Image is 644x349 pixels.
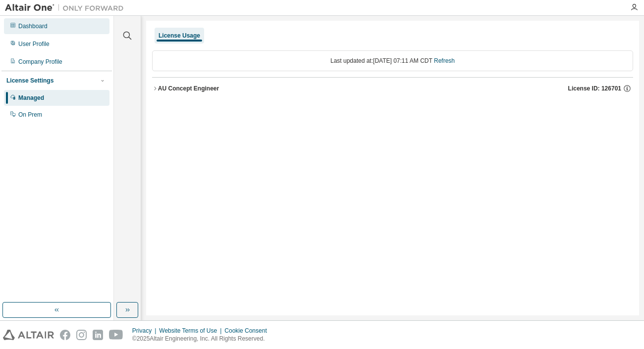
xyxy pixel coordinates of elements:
[5,3,129,13] img: Altair One
[159,32,200,40] div: License Usage
[132,335,273,343] p: © 2025 Altair Engineering, Inc. All Rights Reserved.
[18,111,42,119] div: On Prem
[60,330,70,340] img: facebook.svg
[224,327,272,335] div: Cookie Consent
[109,330,123,340] img: youtube.svg
[152,78,633,99] button: AU Concept EngineerLicense ID: 126701
[158,85,219,92] div: AU Concept Engineer
[18,40,50,48] div: User Profile
[18,94,44,102] div: Managed
[18,22,48,30] div: Dashboard
[568,85,621,92] span: License ID: 126701
[132,327,159,335] div: Privacy
[93,330,103,340] img: linkedin.svg
[159,327,224,335] div: Website Terms of Use
[6,77,54,85] div: License Settings
[3,330,54,340] img: altair_logo.svg
[152,50,633,71] div: Last updated at: [DATE] 07:11 AM CDT
[434,57,455,64] a: Refresh
[76,330,87,340] img: instagram.svg
[18,58,62,66] div: Company Profile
